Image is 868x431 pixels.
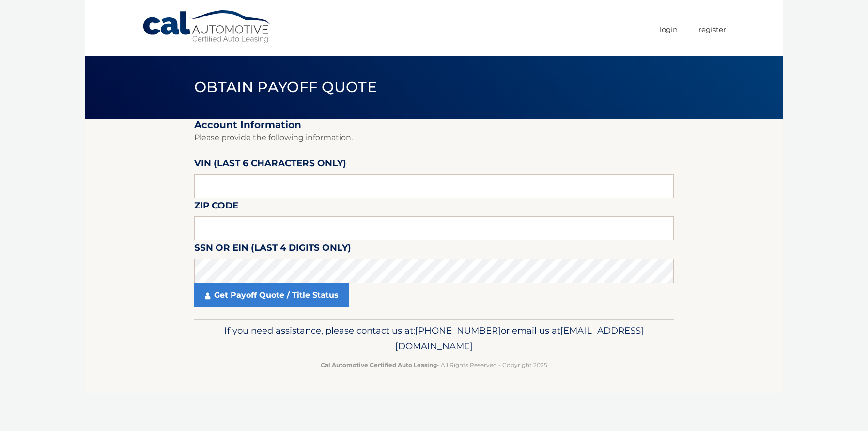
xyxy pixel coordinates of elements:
[194,78,377,96] span: Obtain Payoff Quote
[201,323,667,354] p: If you need assistance, please contact us at: or email us at
[194,283,349,307] a: Get Payoff Quote / Title Status
[142,10,273,44] a: Cal Automotive
[415,325,501,336] span: [PHONE_NUMBER]
[321,361,437,368] strong: Cal Automotive Certified Auto Leasing
[201,360,667,370] p: - All Rights Reserved - Copyright 2025
[194,131,674,144] p: Please provide the following information.
[660,21,678,37] a: Login
[194,119,674,131] h2: Account Information
[194,156,346,174] label: VIN (last 6 characters only)
[698,21,726,37] a: Register
[194,198,238,216] label: Zip Code
[194,240,351,258] label: SSN or EIN (last 4 digits only)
